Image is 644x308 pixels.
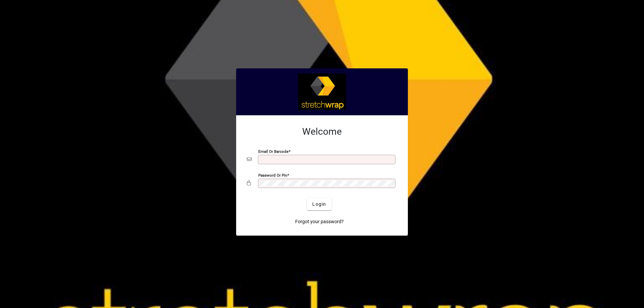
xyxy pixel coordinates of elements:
span: Login [312,201,326,208]
button: Login [307,198,331,210]
h2: Welcome [247,126,397,137]
mat-label: Password or Pin [258,173,287,178]
a: Forgot your password? [292,215,346,228]
mat-label: Email or Barcode [258,149,288,154]
span: Forgot your password? [295,218,344,225]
